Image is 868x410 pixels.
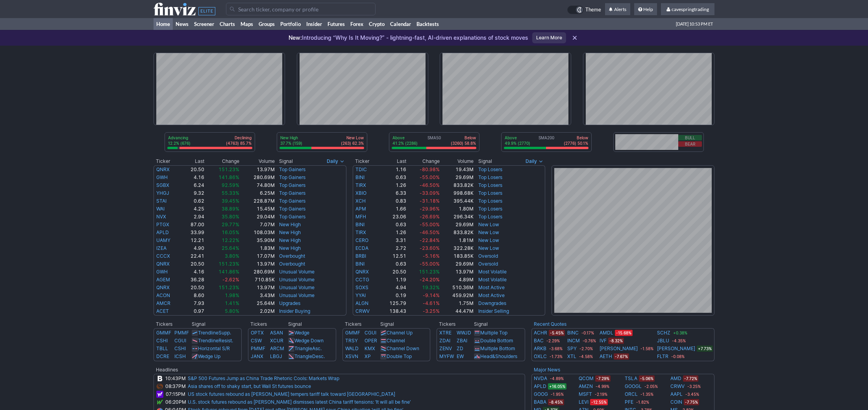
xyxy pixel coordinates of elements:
a: Top Gainers [279,198,305,204]
a: Top Losers [478,174,502,180]
a: TRSY [345,338,358,344]
a: Multiple Top [480,330,507,336]
th: Last [379,157,407,165]
a: PMMF [251,345,265,351]
a: DCRE [156,353,169,359]
a: ARKB [534,345,546,353]
a: Futures [325,18,348,30]
a: Forex [348,18,366,30]
a: XSVN [345,353,358,359]
a: Most Active [478,284,505,290]
a: Asia shares off to shaky start, but Wall St futures bounce [188,383,311,389]
a: BINC [567,329,579,337]
a: APLD [534,382,546,390]
td: 1.81M [440,236,474,244]
a: TriangleAsc. [294,345,322,351]
a: XCH [355,198,366,204]
span: Daily [526,157,537,165]
a: LBGJ [270,353,282,359]
td: 13.97M [240,165,275,174]
b: Major News [534,367,560,373]
a: New Low [478,229,499,235]
a: Screener [191,18,217,30]
p: Above [505,135,530,140]
a: Theme [567,6,601,14]
td: 833.82K [440,229,474,236]
a: XCUR [270,338,283,344]
span: -23.60% [420,245,440,251]
a: ZD [457,345,463,351]
a: CERO [355,237,368,243]
span: 3.80% [225,253,239,259]
a: PMMF [174,330,189,336]
a: TIRX [355,182,366,188]
a: ALGN [355,300,368,306]
a: INCM [567,337,580,345]
p: (2776) 50.1% [564,140,588,146]
span: 39.45% [222,198,239,204]
a: Oversold [478,253,498,259]
span: -5.16% [423,253,440,259]
td: 22.41 [181,252,205,260]
a: New Low [478,245,499,251]
a: QNRX [355,269,369,275]
td: 183.85K [440,252,474,260]
th: Last [181,157,205,165]
td: 15.45M [240,205,275,213]
a: Charts [217,18,238,30]
a: cavespringtrading [661,3,714,16]
span: 25.64% [222,245,239,251]
a: IZEA [156,245,167,251]
a: Oversold [478,261,498,267]
a: ZENV [439,345,452,351]
a: WALD [345,345,359,351]
th: Ticker [353,157,379,165]
span: -55.00% [420,222,440,227]
p: 12.2% (676) [168,140,191,146]
a: Wedge Up [198,353,220,359]
th: Change [205,157,239,165]
a: TSLA [625,375,637,382]
a: QNRX [156,166,170,172]
a: Top Gainers [279,182,305,188]
a: ARCM [270,345,284,351]
td: 20.50 [181,260,205,268]
span: -46.50% [420,229,440,235]
span: -80.98% [420,166,440,172]
a: GOOG [534,390,548,398]
p: Below [564,135,588,140]
a: TDIC [355,166,367,172]
td: 1.83M [240,244,275,252]
a: GWH [156,269,168,275]
p: Declining [226,135,252,140]
a: QNRX [156,261,170,267]
a: Upgrades [279,300,300,306]
a: GMMF [156,330,171,336]
a: CCCX [156,253,170,259]
span: Signal [478,158,492,164]
a: BRBI [355,253,366,259]
a: GOOGL [625,382,642,390]
a: Top Gainers [279,166,305,172]
span: cavespringtrading [672,6,709,12]
p: Advancing [168,135,191,140]
a: Maps [238,18,256,30]
a: Home [154,18,173,30]
a: ZBAI [457,338,467,344]
td: 74.80M [240,181,275,189]
td: 322.28K [440,244,474,252]
span: 92.59% [222,182,239,188]
a: Channel Up [387,330,413,336]
a: Unusual Volume [279,269,315,275]
div: SMA50 [392,135,477,147]
a: XTL [567,353,576,360]
a: EW [457,353,464,359]
td: 6.25M [240,189,275,197]
span: -46.50% [420,182,440,188]
td: 12.51 [379,252,407,260]
span: 38.89% [222,206,239,212]
a: Channel [387,338,405,344]
a: Top Losers [478,214,502,220]
a: NVX [156,214,166,220]
a: New Low [478,222,499,227]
